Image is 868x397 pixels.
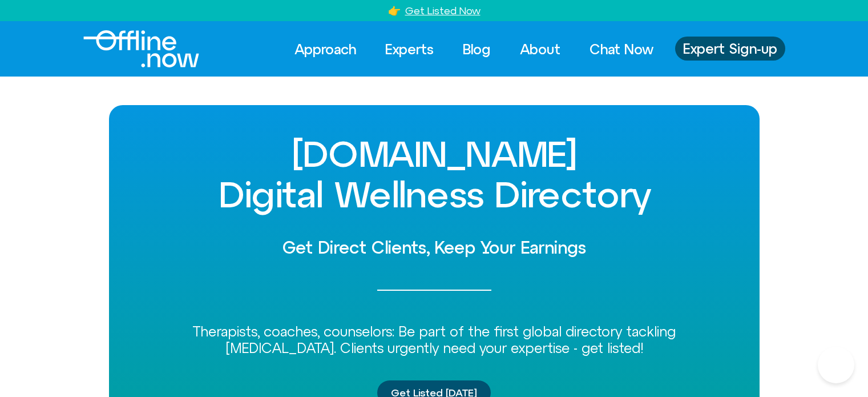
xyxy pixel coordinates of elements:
[192,323,676,356] span: Therapists, coaches, counselors: Be part of the first global directory tackling [MEDICAL_DATA]. C...
[83,30,199,67] img: offline.now
[375,37,444,62] a: Experts
[510,37,571,62] a: About
[284,37,366,62] a: Approach
[388,5,401,17] a: 👉
[675,37,785,61] a: Expert Sign-up
[405,5,481,17] a: Get Listed Now
[83,30,180,67] div: Logo
[683,41,777,56] span: Expert Sign-up
[453,37,501,62] a: Blog
[818,347,854,383] iframe: Botpress
[138,238,731,257] h2: Get Direct Clients, Keep Your Earnings
[579,37,664,62] a: Chat Now
[284,37,664,62] nav: Menu
[138,134,731,214] h1: [DOMAIN_NAME] Digital Wellness Directory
